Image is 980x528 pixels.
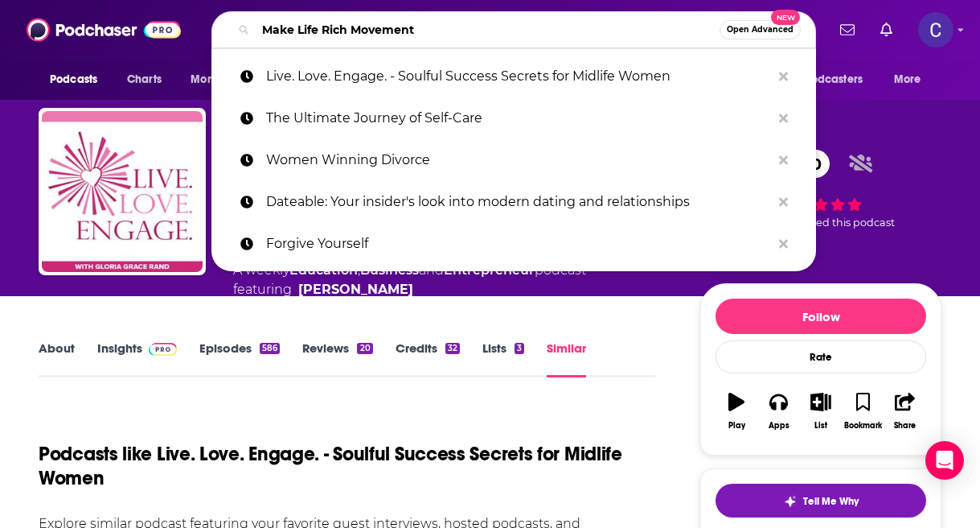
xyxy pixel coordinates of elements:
span: Podcasts [50,68,97,91]
span: Monitoring [191,68,248,91]
button: Bookmark [842,382,884,440]
p: Women Winning Divorce [266,139,771,181]
input: Search podcasts, credits, & more... [256,17,720,43]
span: featuring [233,280,586,299]
a: The Ultimate Journey of Self-Care [211,97,816,139]
a: Dateable: Your insider's look into modern dating and relationships [211,181,816,223]
a: Charts [117,64,171,95]
span: For Podcasters [785,68,863,91]
h1: Podcasts like Live. Love. Engage. - Soulful Success Secrets for Midlife Women [39,442,655,490]
a: InsightsPodchaser Pro [97,340,177,377]
a: Lists3 [482,340,524,377]
span: Tell Me Why [803,495,859,508]
button: List [800,382,842,440]
div: 586 [260,343,280,354]
p: Forgive Yourself [266,223,771,265]
p: The Ultimate Journey of Self-Care [266,97,771,139]
img: Podchaser - Follow, Share and Rate Podcasts [27,14,181,45]
div: List [814,421,827,431]
a: Show notifications dropdown [834,16,861,43]
div: Search podcasts, credits, & more... [211,11,816,48]
a: Show notifications dropdown [874,16,899,43]
div: 40 22 peoplerated this podcast [700,108,941,270]
a: Similar [547,340,586,377]
a: Live. Love. Engage. - Soulful Success Secrets for Midlife Women [211,56,816,97]
span: Open Advanced [727,26,793,34]
p: Dateable: Your insider's look into modern dating and relationships [266,181,771,223]
div: Play [728,421,745,431]
button: tell me why sparkleTell Me Why [716,484,926,518]
a: Gloria Grace Rand [298,280,413,299]
div: A weekly podcast [233,261,586,299]
div: Open Intercom Messenger [925,441,964,480]
span: More [894,68,921,91]
div: Apps [769,421,789,431]
button: open menu [179,64,269,95]
div: Bookmark [844,421,882,431]
a: Episodes586 [199,340,280,377]
a: Credits32 [396,340,460,377]
a: Women Winning Divorce [211,139,816,181]
button: Follow [716,299,926,334]
button: open menu [39,64,118,95]
img: Podchaser Pro [149,343,177,356]
button: Share [884,382,926,440]
a: Reviews20 [302,340,372,377]
a: Forgive Yourself [211,223,816,265]
button: Play [716,382,757,440]
span: Logged in as publicityxxtina [918,12,953,47]
img: User Profile [918,12,953,47]
button: Open AdvancedNew [720,20,801,39]
span: Charts [127,68,162,91]
button: open menu [775,64,886,95]
button: Show profile menu [918,12,953,47]
span: New [771,10,800,25]
img: Live. Love. Engage. - Soulful Success Secrets for Midlife Women [42,111,203,272]
div: Share [894,421,916,431]
div: Rate [716,340,926,373]
div: 20 [357,343,372,354]
img: tell me why sparkle [784,495,797,508]
span: rated this podcast [802,217,895,229]
p: Live. Love. Engage. - Soulful Success Secrets for Midlife Women [266,56,771,97]
div: 3 [515,343,524,354]
button: Apps [757,382,799,440]
button: open menu [883,64,941,95]
div: 32 [445,343,460,354]
a: About [39,340,75,377]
